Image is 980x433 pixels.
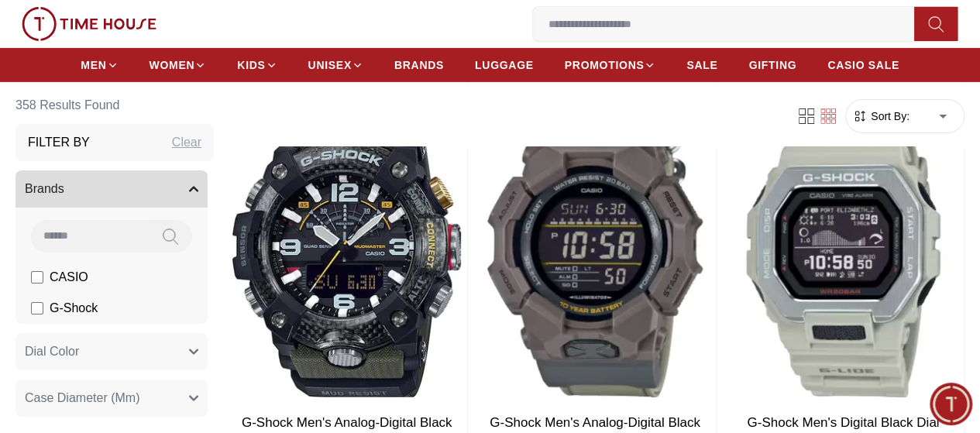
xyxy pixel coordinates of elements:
[394,57,444,73] span: BRANDS
[15,380,208,417] button: Case Diameter (Mm)
[394,51,444,79] a: BRANDS
[15,333,208,370] button: Dial Color
[930,383,972,425] div: Chat Widget
[748,51,796,79] a: GIFTING
[81,51,118,79] a: MEN
[22,7,156,41] img: ...
[827,51,899,79] a: CASIO SALE
[868,108,910,124] span: Sort By:
[172,133,201,152] div: Clear
[565,51,656,79] a: PROMOTIONS
[474,97,715,404] img: G-Shock Men's Analog-Digital Black Dial Watch - GD-010CE-5DR
[748,57,796,73] span: GIFTING
[25,180,64,198] span: Brands
[308,51,363,79] a: UNISEX
[31,271,43,284] input: CASIO
[15,170,208,208] button: Brands
[81,57,106,73] span: MEN
[237,51,277,79] a: KIDS
[31,302,43,314] input: G-Shock
[237,57,265,73] span: KIDS
[15,87,214,124] h6: 358 Results Found
[686,51,717,79] a: SALE
[475,51,534,79] a: LUGGAGE
[723,97,964,404] img: G-Shock Men's Digital Black Dial Watch - GBX-100-8DR
[28,133,90,152] h3: Filter By
[50,299,98,318] span: G-Shock
[150,57,195,73] span: WOMEN
[827,57,899,73] span: CASIO SALE
[686,57,717,73] span: SALE
[25,342,79,361] span: Dial Color
[308,57,352,73] span: UNISEX
[25,389,139,407] span: Case Diameter (Mm)
[852,108,910,124] button: Sort By:
[150,51,207,79] a: WOMEN
[50,268,88,287] span: CASIO
[475,57,534,73] span: LUGGAGE
[565,57,645,73] span: PROMOTIONS
[226,97,467,404] img: G-Shock Men's Analog-Digital Black Dial Watch - GG-B100-1A3DR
